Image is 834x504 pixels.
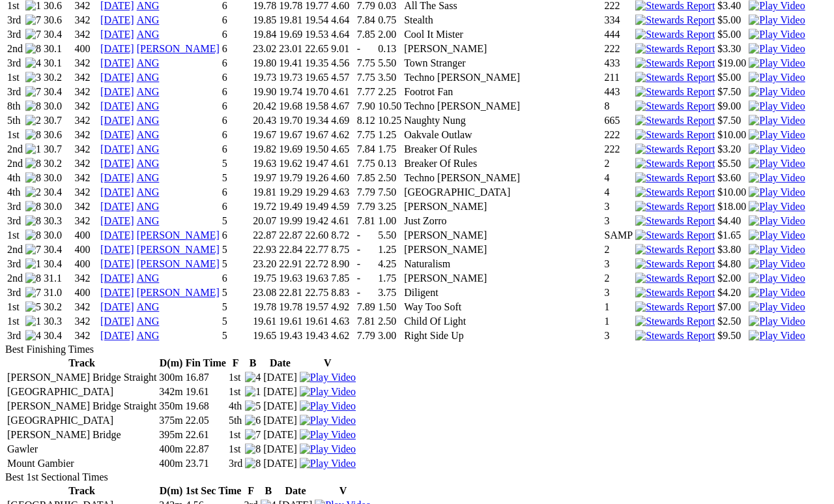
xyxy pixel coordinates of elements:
[717,128,747,141] td: $10.00
[100,143,134,155] a: [DATE]
[7,14,23,27] td: 3rd
[749,143,805,155] img: Play Video
[604,14,634,27] td: 334
[74,42,99,55] td: 400
[137,158,160,169] a: ANG
[717,14,747,27] td: $5.00
[717,42,747,55] td: $3.30
[330,71,354,84] td: 4.57
[245,372,261,383] img: 4
[137,72,160,83] a: ANG
[635,330,715,342] img: Stewards Report
[25,201,41,213] img: 8
[222,100,252,113] td: 6
[100,129,134,140] a: [DATE]
[604,71,634,84] td: 211
[330,42,354,55] td: 9.01
[252,143,277,156] td: 19.82
[717,100,747,113] td: $9.00
[330,85,354,98] td: 4.61
[377,42,402,55] td: 0.13
[749,72,805,83] img: Play Video
[749,186,805,198] img: Play Video
[635,100,715,112] img: Stewards Report
[25,186,41,198] img: 2
[7,114,23,127] td: 5th
[43,71,73,84] td: 30.2
[25,273,41,284] img: 8
[278,42,303,55] td: 23.01
[137,244,220,255] a: [PERSON_NAME]
[635,172,715,184] img: Stewards Report
[137,215,160,226] a: ANG
[74,85,99,98] td: 342
[356,14,376,27] td: 7.84
[137,57,160,68] a: ANG
[300,386,356,398] img: Play Video
[635,186,715,198] img: Stewards Report
[749,330,805,341] a: View replay
[100,172,134,183] a: [DATE]
[304,28,329,41] td: 19.53
[635,143,715,155] img: Stewards Report
[137,201,160,212] a: ANG
[749,201,805,212] a: View replay
[304,143,329,156] td: 19.50
[635,273,715,284] img: Stewards Report
[25,316,41,327] img: 1
[749,29,805,40] a: View replay
[74,143,99,156] td: 342
[7,100,23,113] td: 8th
[300,443,356,454] a: View replay
[330,128,354,141] td: 4.62
[377,100,402,113] td: 10.50
[356,85,376,98] td: 7.77
[356,100,376,113] td: 7.90
[635,230,715,241] img: Stewards Report
[749,29,805,40] img: Play Video
[635,72,715,83] img: Stewards Report
[304,114,329,127] td: 19.34
[749,301,805,312] a: View replay
[245,458,261,469] img: 8
[635,115,715,126] img: Stewards Report
[300,400,356,411] a: View replay
[749,316,805,327] img: Play Video
[356,71,376,84] td: 7.75
[749,43,805,54] a: View replay
[222,143,252,156] td: 6
[749,172,805,183] a: View replay
[252,57,277,70] td: 19.80
[749,201,805,213] img: Play Video
[377,71,402,84] td: 3.50
[330,57,354,70] td: 4.56
[749,100,805,112] img: Play Video
[100,14,134,25] a: [DATE]
[222,28,252,41] td: 6
[7,42,23,55] td: 2nd
[137,316,160,327] a: ANG
[74,14,99,27] td: 342
[304,71,329,84] td: 19.65
[749,100,805,111] a: View replay
[7,28,23,41] td: 3rd
[25,43,41,55] img: 8
[252,114,277,127] td: 20.43
[137,115,160,126] a: ANG
[300,372,356,383] img: Play Video
[749,186,805,198] a: View replay
[100,115,134,126] a: [DATE]
[300,429,356,440] a: View replay
[43,42,73,55] td: 30.1
[25,301,41,313] img: 5
[7,57,23,70] td: 3rd
[43,114,73,127] td: 30.7
[252,14,277,27] td: 19.85
[749,287,805,298] a: View replay
[137,273,160,284] a: ANG
[356,114,376,127] td: 8.12
[604,114,634,127] td: 665
[278,114,303,127] td: 19.70
[377,28,402,41] td: 2.00
[74,128,99,141] td: 342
